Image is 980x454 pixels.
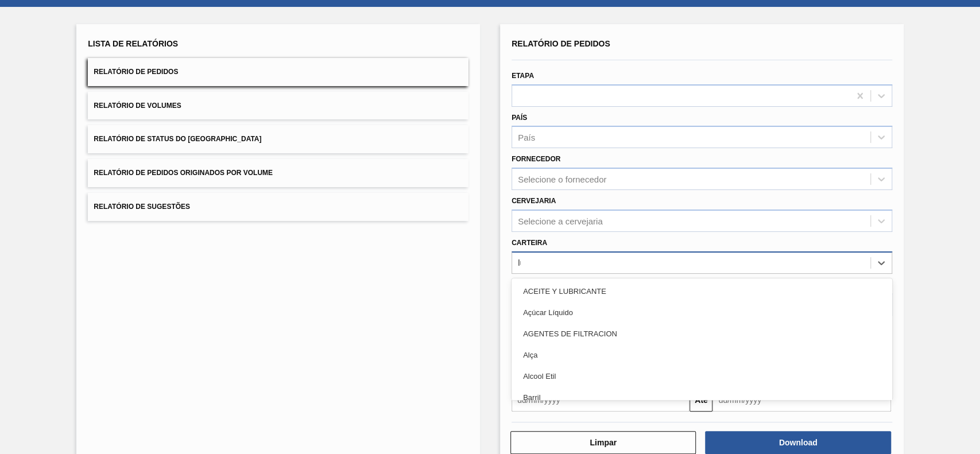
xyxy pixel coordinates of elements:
[94,68,178,76] span: Relatório de Pedidos
[705,431,890,454] button: Download
[512,323,892,344] div: AGENTES DE FILTRACION
[712,389,890,412] input: dd/mm/yyyy
[512,389,690,412] input: dd/mm/yyyy
[512,114,527,122] label: País
[518,133,535,142] div: País
[512,155,560,163] label: Fornecedor
[88,193,468,221] button: Relatório de Sugestões
[510,431,696,454] button: Limpar
[518,216,603,226] div: Selecione a cervejaria
[512,39,610,48] span: Relatório de Pedidos
[512,239,547,247] label: Carteira
[512,344,892,366] div: Alça
[94,135,261,143] span: Relatório de Status do [GEOGRAPHIC_DATA]
[512,197,556,205] label: Cervejaria
[512,366,892,387] div: Alcool Etil
[88,159,468,187] button: Relatório de Pedidos Originados por Volume
[512,281,892,302] div: ACEITE Y LUBRICANTE
[88,125,468,153] button: Relatório de Status do [GEOGRAPHIC_DATA]
[512,72,534,80] label: Etapa
[94,203,190,211] span: Relatório de Sugestões
[88,92,468,120] button: Relatório de Volumes
[94,102,181,110] span: Relatório de Volumes
[88,39,178,48] span: Lista de Relatórios
[690,389,712,412] button: Até
[88,58,468,86] button: Relatório de Pedidos
[94,169,273,177] span: Relatório de Pedidos Originados por Volume
[512,387,892,408] div: Barril
[512,302,892,323] div: Açúcar Líquido
[518,174,606,184] div: Selecione o fornecedor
